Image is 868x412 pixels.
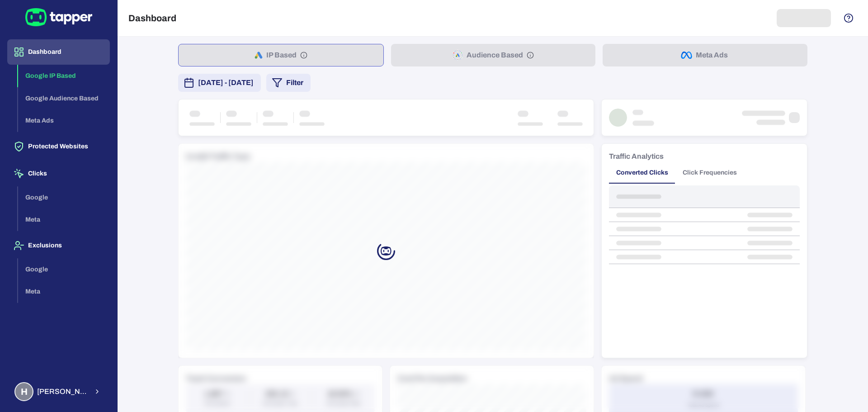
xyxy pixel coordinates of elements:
a: Exclusions [7,241,110,249]
button: Click Frequencies [675,162,744,184]
a: Dashboard [7,47,110,55]
button: Dashboard [7,39,110,65]
span: [DATE] - [DATE] [198,77,254,88]
h6: Traffic Analytics [609,151,664,162]
button: H[PERSON_NAME] Moaref [7,379,110,405]
button: Filter [266,74,311,92]
span: [PERSON_NAME] Moaref [37,387,88,396]
h5: Dashboard [128,13,176,24]
button: Converted Clicks [609,162,675,184]
a: Protected Websites [7,142,110,150]
button: [DATE] - [DATE] [178,74,261,92]
button: Exclusions [7,233,110,258]
div: H [14,382,33,401]
a: Clicks [7,169,110,177]
button: Protected Websites [7,134,110,159]
button: Clicks [7,161,110,186]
